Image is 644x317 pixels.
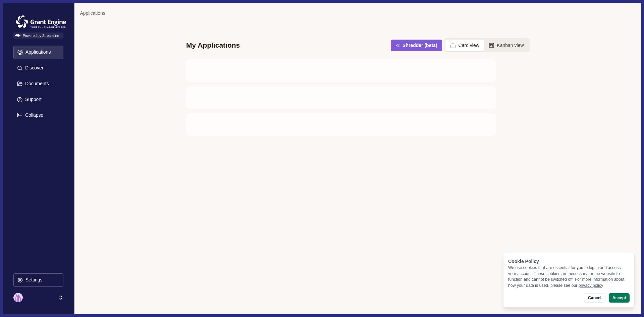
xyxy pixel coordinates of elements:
img: Powered by Streamline Logo [15,34,20,38]
button: Cancel [584,293,605,303]
div: My Applications [186,41,240,50]
img: Grantengine Logo [13,13,68,30]
button: Shredder (beta) [391,40,442,51]
button: Applications [13,46,63,59]
button: Discover [13,61,63,75]
button: Support [13,93,63,106]
a: Settings [13,273,63,289]
button: Documents [13,77,63,91]
button: Settings [13,273,63,287]
span: Cookie Policy [508,259,539,264]
div: We use cookies that are essential for you to log in and access your account. These cookies are ne... [508,265,630,288]
p: Collapse [23,112,43,118]
p: Support [23,97,42,102]
button: Card view [445,40,484,51]
button: Kanban view [484,40,529,51]
span: Powered by Streamline [13,33,63,39]
a: Applications [80,10,105,17]
p: Applications [23,49,51,55]
p: Settings [23,277,43,283]
p: Discover [23,65,43,71]
p: Documents [23,81,49,87]
a: privacy policy [579,283,603,288]
img: profile picture [13,293,23,302]
button: Expand [13,109,63,122]
a: Grantengine Logo [13,13,63,21]
button: Accept [609,293,630,303]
